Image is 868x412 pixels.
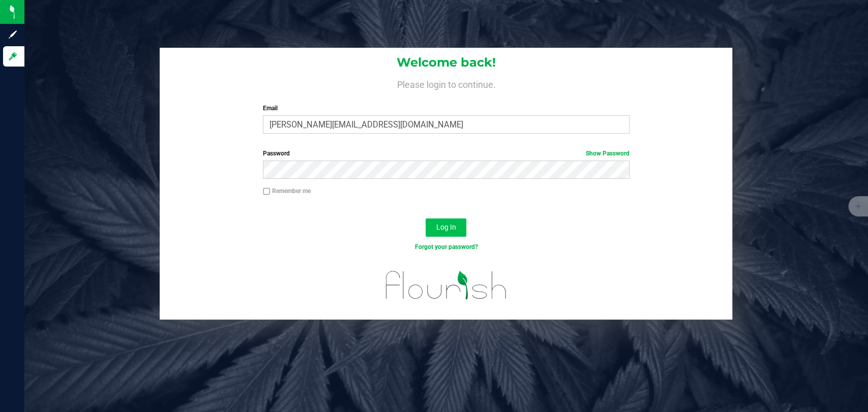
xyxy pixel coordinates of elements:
[160,77,732,89] h4: Please login to continue.
[426,218,466,237] button: Log In
[263,186,311,196] label: Remember me
[8,51,18,61] inline-svg: Log in
[263,150,290,157] span: Password
[375,262,518,308] img: flourish_logo.svg
[160,56,732,69] h1: Welcome back!
[436,223,456,231] span: Log In
[586,150,630,157] a: Show Password
[8,29,18,40] inline-svg: Sign up
[263,104,630,113] label: Email
[414,243,477,250] a: Forgot your password?
[263,188,270,195] input: Remember me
